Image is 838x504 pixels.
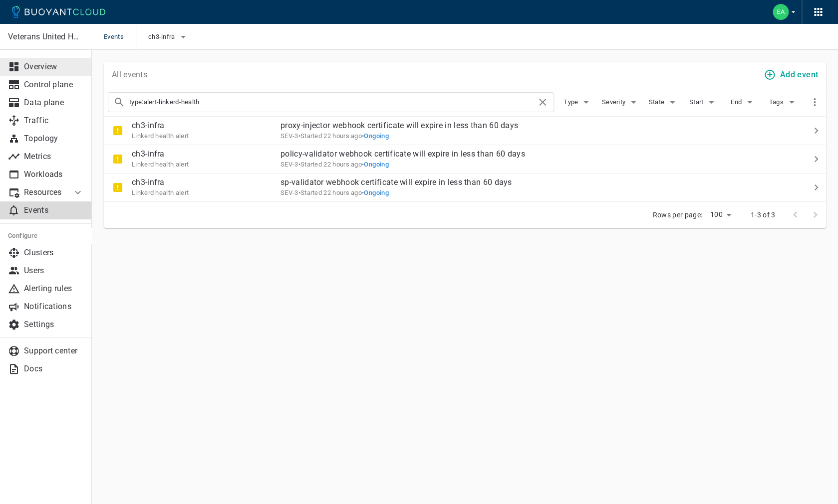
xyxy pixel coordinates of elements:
p: ch3-infra [132,121,189,131]
p: Users [24,266,84,276]
span: SEV-3 [280,189,298,196]
span: Events [104,24,136,50]
button: End [727,95,759,110]
p: Support center [24,346,84,356]
relative-time: 22 hours ago [323,189,362,196]
p: Alerting rules [24,284,84,294]
p: Metrics [24,152,84,162]
button: State [647,95,679,110]
span: Type [563,98,580,106]
button: Add event [762,66,822,84]
p: All events [112,70,147,80]
span: Severity [602,98,627,106]
relative-time: 22 hours ago [323,132,362,140]
p: Docs [24,364,84,374]
button: ch3-infra [148,29,189,44]
relative-time: 22 hours ago [323,161,362,168]
p: policy-validator webhook certificate will expire in less than 60 days [280,149,774,159]
button: Type [562,95,594,110]
button: Tags [767,95,799,110]
input: Search [129,95,537,109]
img: Eric Anderson [773,4,789,20]
div: 100 [706,207,735,222]
span: Tue, 16 Sep 2025 10:44:53 CDT / Tue, 16 Sep 2025 15:44:53 UTC [298,132,361,140]
span: Ongoing [364,189,389,196]
p: sp-validator webhook certificate will expire in less than 60 days [280,177,774,187]
span: • [362,132,389,140]
p: Traffic [24,116,84,126]
p: Rows per page: [652,210,702,220]
span: Linkerd health alert [132,189,189,196]
p: Notifications [24,302,84,312]
p: Topology [24,134,84,144]
span: SEV-3 [280,161,298,168]
span: Ongoing [364,161,389,168]
button: Severity [602,95,639,110]
span: Tags [769,98,785,106]
span: Tue, 16 Sep 2025 10:44:53 CDT / Tue, 16 Sep 2025 15:44:53 UTC [298,161,361,168]
span: End [731,98,744,106]
button: Start [687,95,719,110]
span: State [648,98,666,106]
p: Settings [24,320,84,330]
p: Clusters [24,248,84,258]
p: Data plane [24,98,84,108]
p: Events [24,205,84,215]
p: Control plane [24,80,84,90]
span: SEV-3 [280,132,298,140]
p: ch3-infra [132,177,189,187]
p: Veterans United Home Loans [8,32,83,42]
h5: Configure [8,232,84,240]
p: Resources [24,187,64,197]
p: 1-3 of 3 [751,210,775,220]
h4: Add event [780,70,818,80]
span: Linkerd health alert [132,161,189,168]
p: Workloads [24,169,84,179]
span: Start [689,98,706,106]
span: ch3-infra [148,33,177,41]
p: Overview [24,62,84,72]
span: Ongoing [364,132,389,140]
span: • [362,161,389,168]
span: Linkerd health alert [132,132,189,140]
span: • [362,189,389,196]
span: Tue, 16 Sep 2025 10:44:53 CDT / Tue, 16 Sep 2025 15:44:53 UTC [298,189,361,196]
p: proxy-injector webhook certificate will expire in less than 60 days [280,121,774,131]
p: ch3-infra [132,149,189,159]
